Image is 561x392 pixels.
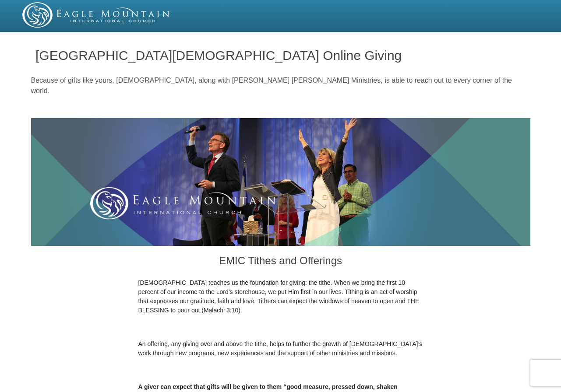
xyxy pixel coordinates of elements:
h3: EMIC Tithes and Offerings [138,246,423,278]
h1: [GEOGRAPHIC_DATA][DEMOGRAPHIC_DATA] Online Giving [35,48,526,63]
p: Because of gifts like yours, [DEMOGRAPHIC_DATA], along with [PERSON_NAME] [PERSON_NAME] Ministrie... [31,75,530,96]
p: [DEMOGRAPHIC_DATA] teaches us the foundation for giving: the tithe. When we bring the first 10 pe... [138,278,423,315]
p: An offering, any giving over and above the tithe, helps to further the growth of [DEMOGRAPHIC_DAT... [138,339,423,358]
img: EMIC [22,2,170,28]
